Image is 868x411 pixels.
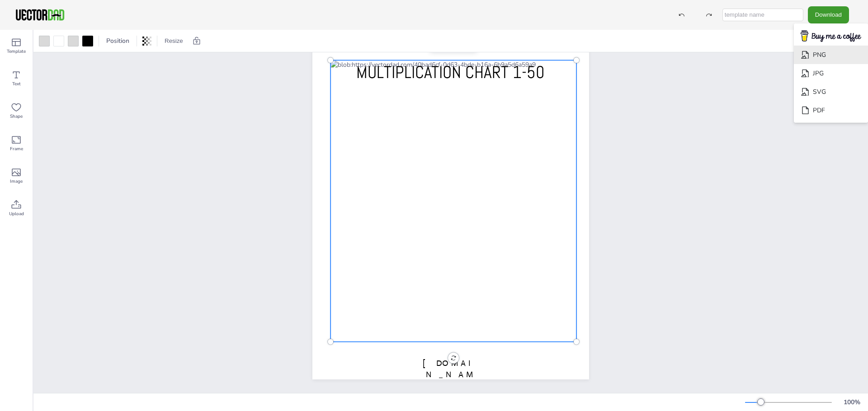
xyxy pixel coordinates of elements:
span: [DOMAIN_NAME] [423,358,479,391]
span: Shape [10,113,23,120]
ul: Download [794,23,868,123]
span: Upload [9,210,24,217]
li: PNG [794,46,868,64]
span: Frame [10,145,23,152]
input: template name [722,9,803,21]
span: Image [10,178,23,185]
li: SVG [794,83,868,101]
button: Download [808,6,849,23]
div: 100 % [841,398,863,406]
span: Position [104,37,131,45]
img: buymecoffee.png [795,28,867,45]
button: Resize [161,34,187,48]
li: PDF [794,101,868,120]
img: VectorDad-1.png [14,8,66,22]
span: MULTIPLICATION CHART 1-50 [356,61,545,83]
span: Template [7,48,26,55]
span: Text [12,80,21,88]
li: JPG [794,64,868,83]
